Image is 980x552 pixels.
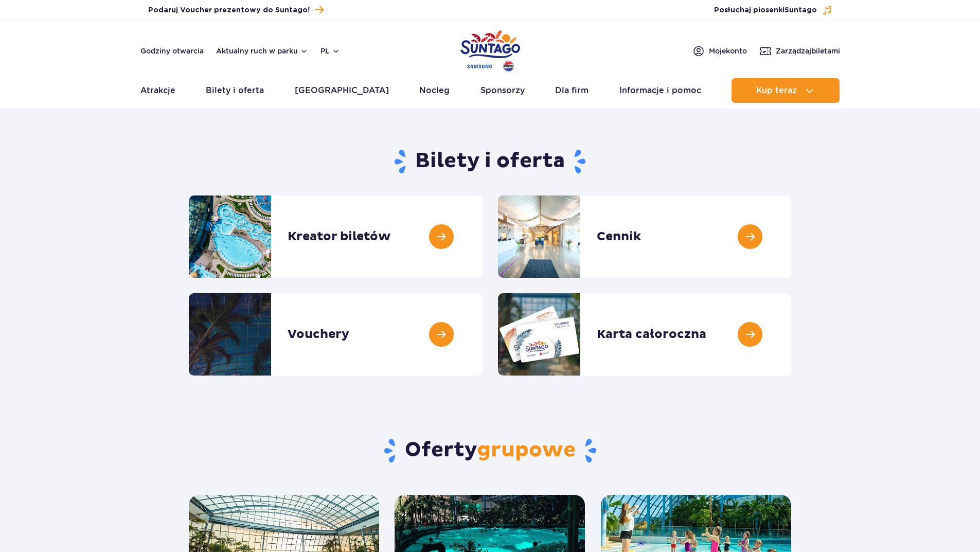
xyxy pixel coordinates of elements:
a: Mojekonto [692,45,747,57]
a: Park of Poland [460,26,520,73]
button: pl [320,46,340,56]
a: Godziny otwarcia [140,46,204,56]
span: grupowe [477,437,576,463]
a: Sponsorzy [480,78,525,103]
a: Informacje i pomoc [619,78,701,103]
button: Aktualny ruch w parku [216,47,308,55]
span: Suntago [785,7,817,14]
a: Zarządzajbiletami [759,45,840,57]
a: [GEOGRAPHIC_DATA] [295,78,389,103]
span: Moje konto [709,46,747,56]
h2: Oferty [189,437,791,464]
span: Posłuchaj piosenki [714,5,817,15]
a: Nocleg [419,78,450,103]
button: Posłuchaj piosenkiSuntago [714,5,832,15]
a: Dla firm [555,78,589,103]
button: Kup teraz [732,78,840,103]
span: Podaruj Voucher prezentowy do Suntago! [148,5,310,15]
span: Zarządzaj biletami [776,46,840,56]
a: Podaruj Voucher prezentowy do Suntago! [148,3,324,17]
span: Kup teraz [756,86,797,95]
h1: Bilety i oferta [189,148,791,175]
a: Atrakcje [140,78,175,103]
a: Bilety i oferta [206,78,264,103]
